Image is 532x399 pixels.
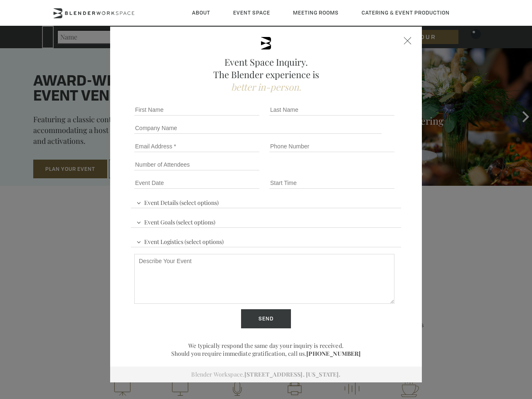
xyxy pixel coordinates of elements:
span: better in-person. [231,81,301,93]
input: Phone Number [269,140,394,152]
input: Last Name [269,104,394,116]
p: Should you require immediate gratification, call us. [131,350,401,357]
input: Email Address * [134,140,259,152]
div: Blender Workspace. [110,367,422,382]
span: Event Goals (select options) [134,215,217,227]
a: [PHONE_NUMBER] [306,350,361,357]
input: Send [241,309,291,328]
span: Event Logistics (select options) [134,234,226,247]
h2: Event Space Inquiry. The Blender experience is [131,56,401,93]
input: First Name [134,104,259,116]
input: Event Date [134,177,259,189]
p: We typically respond the same day your inquiry is received. [131,342,401,350]
input: Company Name [134,122,382,134]
a: [STREET_ADDRESS]. [US_STATE]. [244,370,340,378]
input: Start Time [269,177,394,189]
input: Number of Attendees [134,159,259,170]
span: Event Details (select options) [134,195,221,208]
